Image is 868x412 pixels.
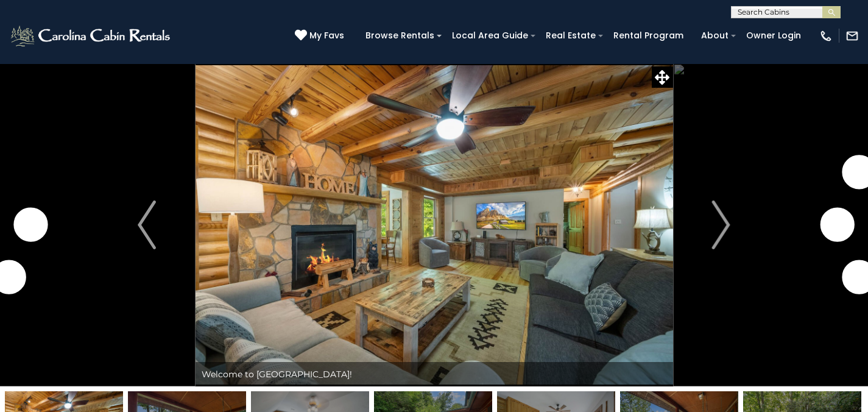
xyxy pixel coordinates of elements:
[740,26,807,45] a: Owner Login
[540,26,602,45] a: Real Estate
[672,63,769,386] button: Next
[9,24,174,48] img: White-1-2.png
[196,362,673,386] div: Welcome to [GEOGRAPHIC_DATA]!
[712,201,730,249] img: arrow
[359,26,440,45] a: Browse Rentals
[295,29,347,43] a: My Favs
[819,29,833,43] img: phone-regular-white.png
[845,29,859,43] img: mail-regular-white.png
[99,63,196,386] button: Previous
[138,201,156,249] img: arrow
[309,29,344,42] span: My Favs
[607,26,690,45] a: Rental Program
[695,26,735,45] a: About
[446,26,534,45] a: Local Area Guide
